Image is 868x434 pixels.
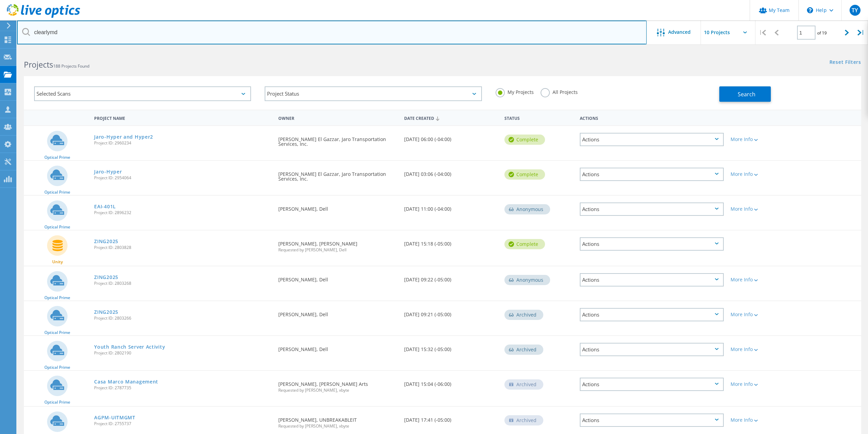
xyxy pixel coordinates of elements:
[91,111,275,124] div: Project Name
[401,126,501,149] div: [DATE] 06:00 (-04:00)
[94,176,271,180] span: Project ID: 2954064
[94,379,158,384] a: Casa Marco Management
[401,336,501,359] div: [DATE] 15:32 (-05:00)
[44,400,70,404] span: Optical Prime
[504,135,545,145] div: Complete
[401,301,501,324] div: [DATE] 09:21 (-05:00)
[504,415,543,425] div: Archived
[504,275,550,285] div: Anonymous
[731,207,791,211] div: More Info
[94,422,271,426] span: Project ID: 2755737
[44,296,70,300] span: Optical Prime
[731,277,791,282] div: More Info
[278,248,397,252] span: Requested by [PERSON_NAME], Dell
[275,161,400,188] div: [PERSON_NAME] El Gazzar, Jaro Transportation Services, Inc.
[44,225,70,229] span: Optical Prime
[580,168,724,181] div: Actions
[731,312,791,317] div: More Info
[504,239,545,249] div: Complete
[580,378,724,391] div: Actions
[17,20,647,44] input: Search projects by name, owner, ID, company, etc
[275,196,400,218] div: [PERSON_NAME], Dell
[580,414,724,427] div: Actions
[668,30,691,34] span: Advanced
[94,281,271,285] span: Project ID: 2803268
[275,126,400,153] div: [PERSON_NAME] El Gazzar, Jaro Transportation Services, Inc.
[731,172,791,177] div: More Info
[94,141,271,145] span: Project ID: 2960234
[94,310,118,314] a: ZING2025
[94,169,122,174] a: Jaro-Hyper
[44,365,70,369] span: Optical Prime
[94,275,118,280] a: ZING2025
[755,20,769,45] div: |
[501,111,576,124] div: Status
[44,331,70,335] span: Optical Prime
[275,266,400,289] div: [PERSON_NAME], Dell
[94,211,271,215] span: Project ID: 2896232
[94,246,271,250] span: Project ID: 2803828
[504,204,550,214] div: Anonymous
[275,336,400,359] div: [PERSON_NAME], Dell
[807,7,813,13] svg: \n
[53,63,89,69] span: 188 Projects Found
[94,351,271,355] span: Project ID: 2802190
[275,111,400,124] div: Owner
[278,388,397,392] span: Requested by [PERSON_NAME], xbyte
[504,310,543,320] div: Archived
[7,14,80,19] a: Live Optics Dashboard
[401,111,501,124] div: Date Created
[504,169,545,180] div: Complete
[401,161,501,183] div: [DATE] 03:06 (-04:00)
[504,379,543,390] div: Archived
[580,308,724,321] div: Actions
[580,343,724,356] div: Actions
[24,59,53,70] b: Projects
[44,190,70,194] span: Optical Prime
[576,111,727,124] div: Actions
[278,424,397,428] span: Requested by [PERSON_NAME], xbyte
[852,8,858,13] span: TY
[731,137,791,142] div: More Info
[275,301,400,324] div: [PERSON_NAME], Dell
[401,266,501,289] div: [DATE] 09:22 (-05:00)
[94,135,153,139] a: Jaro-Hyper and Hyper2
[401,407,501,429] div: [DATE] 17:41 (-05:00)
[265,86,482,101] div: Project Status
[44,155,70,159] span: Optical Prime
[34,86,251,101] div: Selected Scans
[580,202,724,216] div: Actions
[719,86,771,102] button: Search
[401,196,501,218] div: [DATE] 11:00 (-04:00)
[580,237,724,251] div: Actions
[496,88,534,95] label: My Projects
[854,20,868,45] div: |
[94,316,271,320] span: Project ID: 2803266
[94,415,135,420] a: AGPM-UITMGMT
[275,230,400,259] div: [PERSON_NAME], [PERSON_NAME]
[94,204,116,209] a: EAI-401L
[275,371,400,399] div: [PERSON_NAME], [PERSON_NAME] Arts
[731,418,791,422] div: More Info
[94,239,118,244] a: ZING2025
[94,345,165,349] a: Youth Ranch Server Activity
[738,90,755,98] span: Search
[504,345,543,355] div: Archived
[541,88,578,95] label: All Projects
[52,260,63,264] span: Unity
[401,371,501,393] div: [DATE] 15:04 (-06:00)
[401,230,501,253] div: [DATE] 15:18 (-05:00)
[731,382,791,387] div: More Info
[94,386,271,390] span: Project ID: 2787735
[580,273,724,286] div: Actions
[580,133,724,146] div: Actions
[829,60,861,66] a: Reset Filters
[731,347,791,352] div: More Info
[817,30,827,36] span: of 19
